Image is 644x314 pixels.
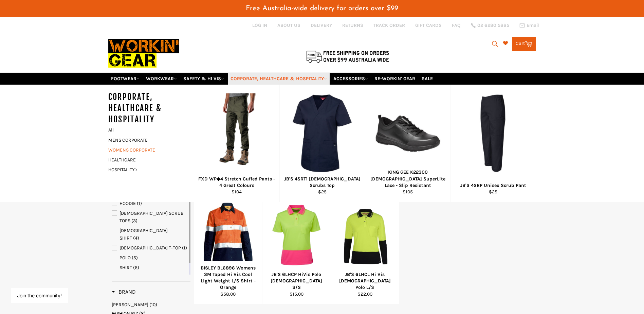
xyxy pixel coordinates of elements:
a: ABOUT US [277,22,300,29]
span: (6) [133,265,139,271]
span: HOODIE [119,200,136,206]
a: Log in [252,22,267,28]
span: [DEMOGRAPHIC_DATA] SHIRT [119,228,168,241]
a: JB'S 6LHCP HiVis Polo Ladies S/SJB'S 6LHCP HiVis Polo [DEMOGRAPHIC_DATA] S/S$15.00 [262,187,331,304]
div: KING GEE K22300 [DEMOGRAPHIC_DATA] SuperLite Lace - Slip Resistant [369,169,446,189]
a: LADIES SHIRT [112,227,187,242]
a: WORKWEAR [143,73,180,85]
a: DELIVERY [311,22,332,29]
a: Email [519,23,539,28]
span: Brand [112,289,136,295]
div: $25 [284,189,361,195]
a: POLO [112,254,187,262]
a: FAQ [452,22,461,29]
span: (1) [137,200,142,206]
a: WOMENS CORPORATE [105,145,187,155]
div: JB'S 6LHCP HiVis Polo [DEMOGRAPHIC_DATA] S/S [267,271,327,291]
a: FOOTWEAR [108,73,142,85]
a: RETURNS [342,22,363,29]
img: Workin Gear leaders in Workwear, Safety Boots, PPE, Uniforms. Australia's No.1 in Workwear [108,34,179,72]
span: POLO [119,255,131,261]
div: JB'S 6LHCL Hi Vis [DEMOGRAPHIC_DATA] Polo L/S [335,271,395,291]
img: JB'S 4SRT1 Ladies Scrubs Top - Workin' Gear [290,93,355,173]
img: Flat $9.95 shipping Australia wide [305,49,390,64]
a: KING GEE K22300 Ladies SuperLite Lace - Workin Gear KING GEE K22300 [DEMOGRAPHIC_DATA] SuperLite ... [365,85,450,202]
h5: CORPORATE, HEALTHCARE & HOSPITALITY [108,91,194,125]
div: JB'S 4SRP Unisex Scrub Pant [455,182,531,189]
img: JB'S 4SRP Unisex Scrub Pant - Workin' Gear [461,93,526,173]
a: TRACK ORDER [373,22,405,29]
a: CORPORATE, HEALTHCARE & HOSPITALITY [228,73,330,85]
a: 02 6280 5885 [471,23,509,28]
a: Cart [512,37,536,51]
span: SHIRT [119,265,132,271]
span: (10) [149,302,157,308]
div: $25 [455,189,531,195]
a: GIFT CARDS [415,22,442,29]
a: LADIES SCRUB TOPS [112,210,187,225]
span: Free Australia-wide delivery for orders over $99 [246,5,398,12]
a: All [105,125,194,135]
span: (3) [131,218,137,224]
span: [DEMOGRAPHIC_DATA] T-TOP [119,245,181,251]
span: [PERSON_NAME] [112,302,148,308]
img: KING GEE K22300 Ladies SuperLite Lace - Workin Gear [374,113,442,154]
div: $105 [369,189,446,195]
div: $104 [198,189,275,195]
a: RE-WORKIN' GEAR [372,73,418,85]
span: (4) [133,235,139,241]
a: BISLEY BL6896 Womens 3M Taped Hi Vis Cool Light Weight L/S Shirt - OrangeBISLEY BL6896 Womens 3M ... [194,187,262,304]
a: HOSPITALITY [105,165,187,175]
a: LADIES T-TOP [112,244,187,252]
a: HOODIE [112,200,187,207]
span: [DEMOGRAPHIC_DATA] SCRUB TOPS [119,210,184,224]
a: SHIRT [112,264,187,272]
span: 02 6280 5885 [477,23,509,28]
div: JB'S 4SRT1 [DEMOGRAPHIC_DATA] Scrubs Top [284,176,361,189]
a: FXD WP◆4 Stretch Cuffed Pants - 4 Great Colours - Workin' Gear FXD WP◆4 Stretch Cuffed Pants - 4 ... [194,85,279,202]
a: BISLEY [112,301,190,308]
button: Join the community! [17,293,62,298]
a: ACCESSORIES [331,73,371,85]
a: JB'S 6LHCL Hi Vis Ladies Polo L/SJB'S 6LHCL Hi Vis [DEMOGRAPHIC_DATA] Polo L/S$22.00 [331,187,399,304]
span: Email [527,23,539,28]
h3: Brand [112,289,136,295]
a: HEALTHCARE [105,155,187,165]
a: MENS CORPORATE [105,135,187,145]
span: (1) [182,245,187,251]
a: SAFETY & HI VIS [181,73,227,85]
div: FXD WP◆4 Stretch Cuffed Pants - 4 Great Colours [198,176,275,189]
a: SALE [419,73,436,85]
div: BISLEY BL6896 Womens 3M Taped Hi Vis Cool Light Weight L/S Shirt - Orange [198,265,258,291]
a: JB'S 4SRP Unisex Scrub Pant - Workin' Gear JB'S 4SRP Unisex Scrub Pant $25 [450,85,536,202]
span: (5) [132,255,138,261]
a: SHIRTS [112,274,187,281]
img: FXD WP◆4 Stretch Cuffed Pants - 4 Great Colours - Workin' Gear [210,93,263,173]
a: JB'S 4SRT1 Ladies Scrubs Top - Workin' Gear JB'S 4SRT1 [DEMOGRAPHIC_DATA] Scrubs Top $25 [279,85,365,202]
